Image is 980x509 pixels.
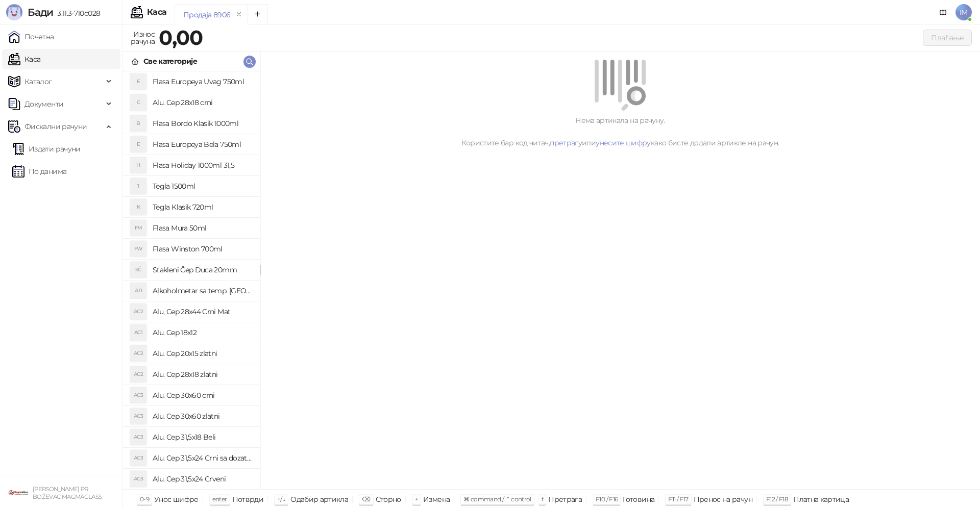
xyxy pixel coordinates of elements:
[33,486,102,500] small: [PERSON_NAME] PR BOŽEVAC MAGMAGLASS
[955,4,972,20] span: IM
[153,429,252,445] h4: Alu. Cep 31,5x18 Beli
[130,471,146,487] div: AC3
[153,157,252,173] h4: Flasa Holiday 1000ml 31,5
[130,136,146,152] div: E
[153,283,252,299] h4: Alkoholmetar sa temp. [GEOGRAPHIC_DATA]
[542,495,543,503] span: f
[8,49,40,69] a: Каса
[12,161,66,182] a: По данима
[6,4,22,20] img: Logo
[153,408,252,424] h4: Alu. Cep 30x60 zlatni
[153,366,252,383] h4: Alu. Cep 28x18 zlatni
[153,115,252,132] h4: Flasa Bordo Klasik 1000ml
[130,450,146,466] div: AC3
[130,220,146,236] div: FM
[130,366,146,383] div: AC2
[463,495,531,503] span: ⌘ command / ⌃ control
[153,387,252,403] h4: Alu. Cep 30x60 crni
[232,10,246,19] button: remove
[130,429,146,445] div: AC3
[153,324,252,341] h4: Alu. Cep 18x12
[123,71,260,489] div: grid
[12,139,81,159] a: Издати рачуни
[153,220,252,236] h4: Flasa Mura 50ml
[153,345,252,362] h4: Alu. Cep 20x15 zlatni
[154,493,199,506] div: Унос шифре
[130,157,146,173] div: H
[130,283,146,299] div: ATI
[694,493,752,506] div: Пренос на рачун
[362,495,370,503] span: ⌫
[248,4,268,24] button: Add tab
[153,94,252,111] h4: Alu. Cep 28x18 crni
[129,28,157,48] div: Износ рачуна
[415,495,418,503] span: +
[153,471,252,487] h4: Alu. Cep 31,5x24 Crveni
[277,495,285,503] span: ↑/↓
[130,408,146,424] div: AC3
[8,482,29,503] img: 64x64-companyLogo-1893ffd3-f8d7-40ed-872e-741d608dc9d9.png
[28,6,53,18] span: Бади
[290,493,348,506] div: Одабир артикла
[130,324,146,341] div: AC1
[596,495,618,503] span: F10 / F16
[130,345,146,362] div: AC2
[183,9,230,20] div: Продаја 8906
[159,25,203,50] strong: 0,00
[273,115,968,148] div: Нема артикала на рачуну. Користите бар код читач, или како бисте додали артикле на рачун.
[153,136,252,152] h4: Flasa Europeya Bela 750ml
[130,94,146,111] div: C
[596,138,651,147] a: унесите шифру
[623,493,654,506] div: Готовина
[423,493,450,506] div: Измена
[153,262,252,278] h4: Stakleni Čep Duca 20mm
[153,73,252,90] h4: Flasa Europeya Uvag 750ml
[153,178,252,194] h4: Tegla 1500ml
[153,199,252,215] h4: Tegla Klasik 720ml
[143,56,197,67] div: Све категорије
[153,303,252,320] h4: Alu, Cep 28x44 Crni Mat
[550,138,582,147] a: претрагу
[53,9,100,18] span: 3.11.3-710c028
[153,450,252,466] h4: Alu. Cep 31,5x24 Crni sa dozatorom
[8,27,54,47] a: Почетна
[923,30,972,46] button: Плаћање
[212,495,227,503] span: enter
[130,303,146,320] div: AC2
[130,115,146,132] div: B
[130,262,146,278] div: SČ
[935,4,951,20] a: Документација
[376,493,401,506] div: Сторно
[130,199,146,215] div: K
[130,387,146,403] div: AC3
[140,495,149,503] span: 0-9
[793,493,849,506] div: Платна картица
[130,73,146,90] div: E
[24,116,87,137] span: Фискални рачуни
[548,493,582,506] div: Претрага
[232,493,264,506] div: Потврди
[147,8,166,16] div: Каса
[153,241,252,257] h4: Flasa Winston 700ml
[130,241,146,257] div: FW
[668,495,688,503] span: F11 / F17
[766,495,788,503] span: F12 / F18
[24,94,63,114] span: Документи
[24,71,52,92] span: Каталог
[130,178,146,194] div: 1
